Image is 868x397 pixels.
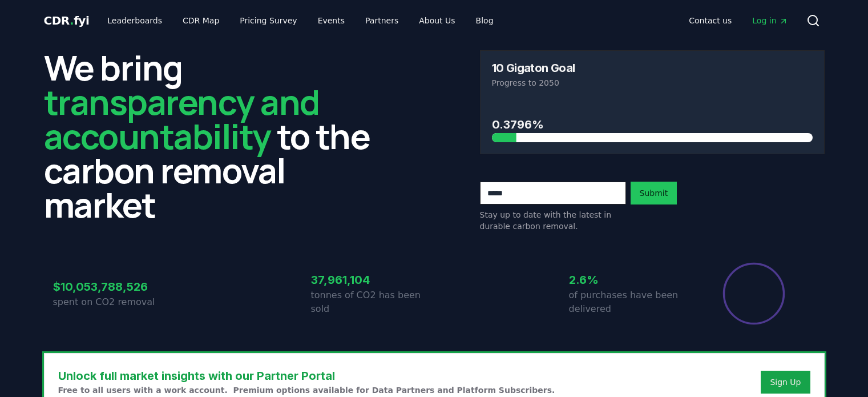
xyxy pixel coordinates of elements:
[98,10,502,31] nav: Main
[492,116,813,133] h3: 0.3796%
[44,78,320,159] span: transparency and accountability
[467,10,503,31] a: Blog
[53,278,176,295] h3: $10,053,788,526
[743,10,797,31] a: Log in
[631,182,677,204] button: Submit
[231,10,306,31] a: Pricing Survey
[311,288,434,316] p: tonnes of CO2 has been sold
[98,10,171,31] a: Leaderboards
[680,10,741,31] a: Contact us
[722,262,786,326] div: Percentage of sales delivered
[761,371,810,394] button: Sign Up
[752,15,788,26] span: Log in
[44,13,90,29] a: CDR.fyi
[173,10,228,31] a: CDR Map
[309,10,354,31] a: Events
[53,295,176,309] p: spent on CO2 removal
[44,50,389,222] h2: We bring to the carbon removal market
[492,62,575,74] h3: 10 Gigaton Goal
[770,376,801,388] a: Sign Up
[44,14,90,27] span: CDR fyi
[70,14,74,27] span: .
[492,77,813,89] p: Progress to 2050
[58,384,555,396] p: Free to all users with a work account. Premium options available for Data Partners and Platform S...
[569,288,692,316] p: of purchases have been delivered
[58,367,555,384] h3: Unlock full market insights with our Partner Portal
[480,209,626,232] p: Stay up to date with the latest in durable carbon removal.
[311,271,434,288] h3: 37,961,104
[356,10,407,31] a: Partners
[680,10,797,31] nav: Main
[569,271,692,288] h3: 2.6%
[410,10,464,31] a: About Us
